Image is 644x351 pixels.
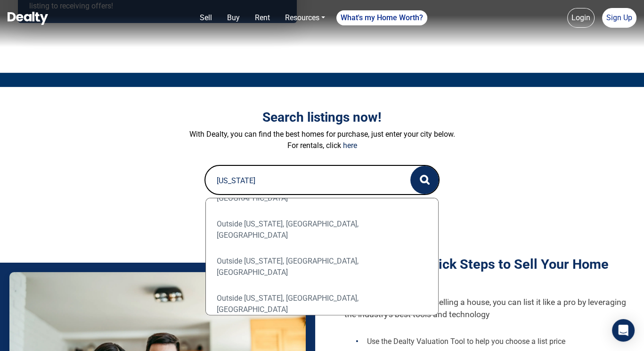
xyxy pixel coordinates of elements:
[223,8,243,27] a: Buy
[213,252,432,282] div: Outside [US_STATE], [GEOGRAPHIC_DATA], [GEOGRAPHIC_DATA]
[213,215,432,245] div: Outside [US_STATE], [GEOGRAPHIC_DATA], [GEOGRAPHIC_DATA]
[344,256,629,289] h1: Get Moving: Quick Steps to Sell Your Home Fast!
[567,8,595,28] a: Login
[61,140,584,151] p: For rentals, click
[61,129,584,140] p: With Dealty, you can find the best homes for purchase, just enter your city below.
[343,141,357,150] a: here
[213,289,432,319] div: Outside [US_STATE], [GEOGRAPHIC_DATA], [GEOGRAPHIC_DATA]
[205,166,392,196] input: Search by city...
[336,10,427,25] a: What's my Home Worth?
[344,296,629,321] p: Even if it's your first time selling a house, you can list it like a pro by leveraging the indust...
[251,8,273,27] a: Rent
[356,332,629,351] li: Use the Dealty Valuation Tool to help you choose a list price
[8,12,48,25] img: Dealty - Buy, Sell & Rent Homes
[61,109,584,125] h3: Search listings now!
[5,323,33,351] iframe: BigID CMP Widget
[602,8,636,28] a: Sign Up
[281,8,328,27] a: Resources
[612,319,635,342] div: Open Intercom Messenger
[196,8,215,27] a: Sell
